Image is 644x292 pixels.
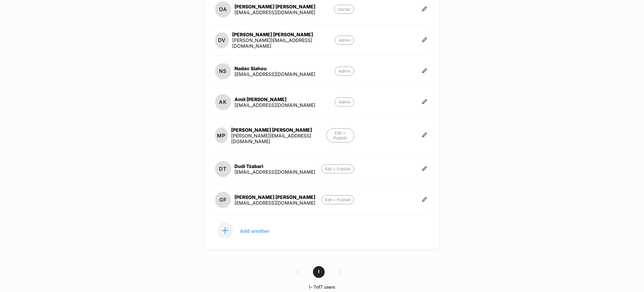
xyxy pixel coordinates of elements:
[240,229,269,233] p: Add another
[219,197,227,203] p: GF
[217,132,226,139] p: MP
[232,32,335,37] div: [PERSON_NAME] [PERSON_NAME]
[234,9,315,15] div: [EMAIL_ADDRESS][DOMAIN_NAME]
[219,99,227,105] p: AK
[234,194,315,200] div: [PERSON_NAME] [PERSON_NAME]
[234,200,315,206] div: [EMAIL_ADDRESS][DOMAIN_NAME]
[234,96,315,102] div: Amit [PERSON_NAME]
[234,102,315,108] div: [EMAIL_ADDRESS][DOMAIN_NAME]
[219,6,227,12] p: OA
[234,71,315,77] div: [EMAIL_ADDRESS][DOMAIN_NAME]
[219,68,227,74] p: NS
[326,128,354,142] p: Edit + Publish
[234,66,315,71] div: Nadav Siahou
[321,164,354,173] p: Edit + Publish
[219,166,227,172] p: DT
[334,5,354,14] p: Owner
[335,67,354,76] p: Admin
[231,133,326,144] div: [PERSON_NAME][EMAIL_ADDRESS][DOMAIN_NAME]
[215,222,282,239] button: Add another
[234,4,315,9] div: [PERSON_NAME] [PERSON_NAME]
[335,97,354,107] p: Admin
[231,127,326,133] div: [PERSON_NAME] [PERSON_NAME]
[313,266,325,278] span: 1
[234,163,315,169] div: Dudi Tzabari
[232,37,335,49] div: [PERSON_NAME][EMAIL_ADDRESS][DOMAIN_NAME]
[218,37,226,43] p: DV
[335,36,354,45] p: Admin
[321,195,354,204] p: Edit + Publish
[234,169,315,175] div: [EMAIL_ADDRESS][DOMAIN_NAME]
